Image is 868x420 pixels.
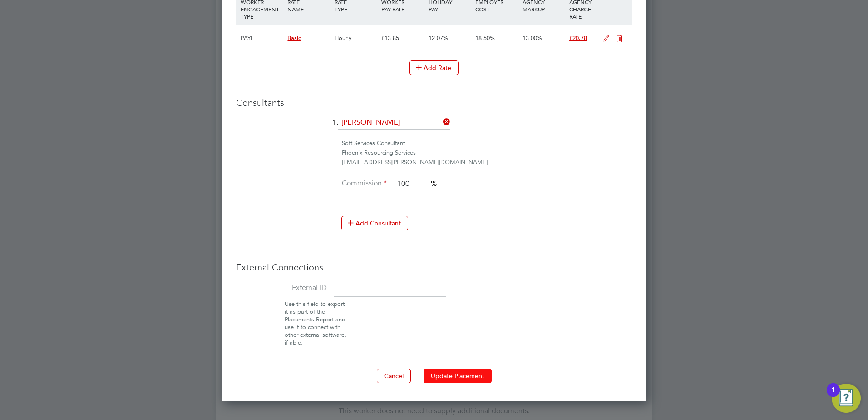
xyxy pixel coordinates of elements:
[431,179,437,188] span: %
[409,60,459,75] button: Add Rate
[236,261,632,273] h3: External Connections
[832,384,861,413] button: Open Resource Center, 1 new notification
[238,25,285,51] div: PAYE
[342,158,632,167] div: [EMAIL_ADDRESS][PERSON_NAME][DOMAIN_NAME]
[831,390,835,402] div: 1
[429,34,448,42] span: 12.07%
[341,179,387,188] label: Commission
[342,139,632,148] div: Soft Services Consultant
[377,369,411,383] button: Cancel
[341,216,408,230] button: Add Consultant
[236,97,632,109] h3: Consultants
[523,34,542,42] span: 13.00%
[236,283,327,293] label: External ID
[236,116,632,139] li: 1.
[332,25,379,51] div: Hourly
[285,300,346,346] span: Use this field to export it as part of the Placements Report and use it to connect with other ext...
[569,34,587,42] span: £20.78
[424,369,492,383] button: Update Placement
[287,34,301,42] span: Basic
[342,148,632,158] div: Phoenix Resourcing Services
[338,116,450,130] input: Search for...
[475,34,495,42] span: 18.50%
[379,25,426,51] div: £13.85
